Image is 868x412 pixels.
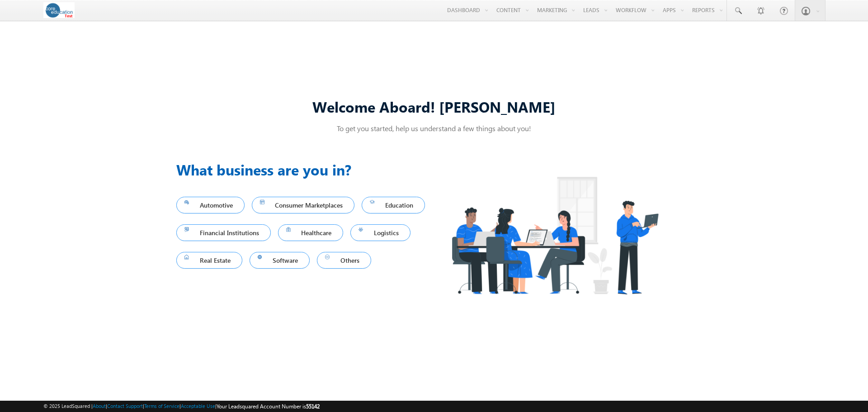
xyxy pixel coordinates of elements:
[176,123,692,133] p: To get you started, help us understand a few things about you!
[258,254,302,266] span: Software
[43,2,75,18] img: Custom Logo
[176,97,692,116] div: Welcome Aboard! [PERSON_NAME]
[184,227,263,239] span: Financial Institutions
[107,403,143,409] a: Contact Support
[184,254,234,266] span: Real Estate
[306,403,320,410] span: 55142
[217,403,320,410] span: Your Leadsquared Account Number is
[260,199,347,211] span: Consumer Marketplaces
[325,254,363,266] span: Others
[359,227,402,239] span: Logistics
[144,403,179,409] a: Terms of Service
[286,227,335,239] span: Healthcare
[43,402,320,411] span: © 2025 LeadSquared | | | | |
[370,199,417,211] span: Education
[181,403,215,409] a: Acceptable Use
[93,403,106,409] a: About
[176,159,434,180] h3: What business are you in?
[434,159,675,312] img: Industry.png
[184,199,236,211] span: Automotive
